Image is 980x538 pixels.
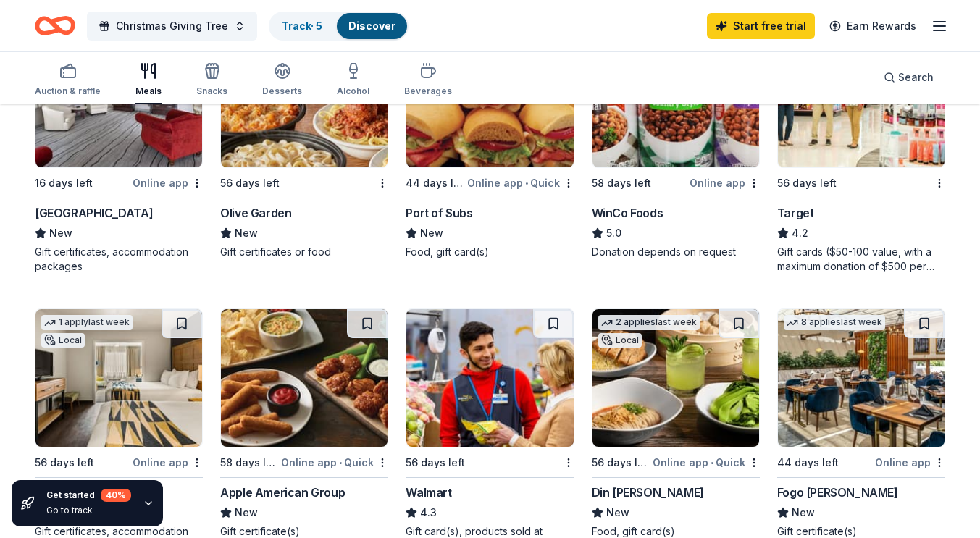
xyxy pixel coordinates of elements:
[875,453,945,471] div: Online app
[898,69,934,86] span: Search
[792,224,808,242] span: 4.2
[592,454,650,471] div: 56 days left
[707,13,815,39] a: Start free trial
[777,454,839,471] div: 44 days left
[282,20,322,32] a: Track· 5
[348,20,395,32] a: Discover
[339,457,342,468] span: •
[777,175,837,192] div: 56 days left
[872,63,945,92] button: Search
[116,17,228,35] span: Christmas Giving Tree
[220,204,291,222] div: Olive Garden
[35,85,101,97] div: Auction & raffle
[598,315,700,330] div: 2 applies last week
[777,29,945,274] a: Image for Target4 applieslast week56 days leftTarget4.2Gift cards ($50-100 value, with a maximum ...
[592,175,651,192] div: 58 days left
[87,12,257,41] button: Christmas Giving Tree
[281,453,388,471] div: Online app Quick
[525,177,528,189] span: •
[196,85,227,97] div: Snacks
[35,454,94,471] div: 56 days left
[592,245,760,259] div: Donation depends on request
[35,245,203,274] div: Gift certificates, accommodation packages
[46,505,131,516] div: Go to track
[690,174,760,192] div: Online app
[101,489,131,502] div: 40 %
[35,204,153,222] div: [GEOGRAPHIC_DATA]
[41,315,133,330] div: 1 apply last week
[792,504,815,521] span: New
[404,85,452,97] div: Beverages
[598,333,642,348] div: Local
[269,12,409,41] button: Track· 5Discover
[35,29,203,274] a: Image for Western Village Inn and Casino1 applylast week16 days leftOnline app[GEOGRAPHIC_DATA]Ne...
[592,204,663,222] div: WinCo Foods
[41,333,85,348] div: Local
[220,245,388,259] div: Gift certificates or food
[406,309,573,447] img: Image for Walmart
[406,175,464,192] div: 44 days left
[49,224,72,242] span: New
[133,453,203,471] div: Online app
[337,56,369,104] button: Alcohol
[196,56,227,104] button: Snacks
[778,309,945,447] img: Image for Fogo de Chao
[420,504,437,521] span: 4.3
[35,309,202,447] img: Image for Oxford Collection
[220,29,388,259] a: Image for Olive Garden1 applylast week56 days leftOlive GardenNewGift certificates or food
[220,175,280,192] div: 56 days left
[35,9,75,43] a: Home
[35,56,101,104] button: Auction & raffle
[406,245,574,259] div: Food, gift card(s)
[220,454,278,471] div: 58 days left
[262,56,302,104] button: Desserts
[592,29,760,259] a: Image for WinCo Foods1 applylast week58 days leftOnline appWinCo Foods5.0Donation depends on request
[467,174,574,192] div: Online app Quick
[221,309,388,447] img: Image for Apple American Group
[777,204,814,222] div: Target
[821,13,925,39] a: Earn Rewards
[46,489,131,502] div: Get started
[135,56,162,104] button: Meals
[406,204,472,222] div: Port of Subs
[606,504,629,521] span: New
[606,224,621,242] span: 5.0
[592,309,759,447] img: Image for Din Tai Fung
[711,457,713,468] span: •
[220,484,345,501] div: Apple American Group
[337,85,369,97] div: Alcohol
[235,224,258,242] span: New
[404,56,452,104] button: Beverages
[777,484,898,501] div: Fogo [PERSON_NAME]
[406,29,574,259] a: Image for Port of Subs1 applylast weekLocal44 days leftOnline app•QuickPort of SubsNewFood, gift ...
[784,315,885,330] div: 8 applies last week
[777,245,945,274] div: Gift cards ($50-100 value, with a maximum donation of $500 per year)
[592,484,704,501] div: Din [PERSON_NAME]
[133,174,203,192] div: Online app
[35,175,93,192] div: 16 days left
[262,85,302,97] div: Desserts
[420,224,443,242] span: New
[135,85,162,97] div: Meals
[406,454,465,471] div: 56 days left
[406,484,451,501] div: Walmart
[653,453,760,471] div: Online app Quick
